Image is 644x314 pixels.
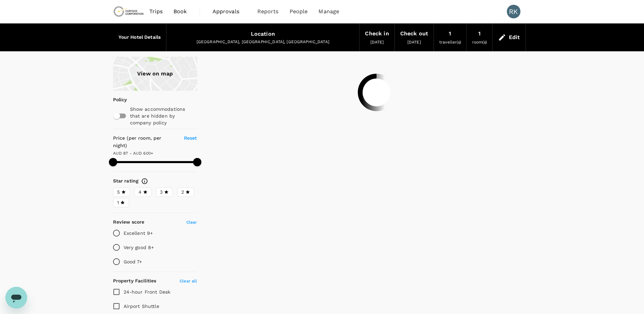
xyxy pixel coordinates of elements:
[472,40,487,45] span: room(s)
[186,220,197,225] span: Clear
[318,7,339,16] span: Manage
[113,219,145,226] h6: Review score
[400,29,428,38] div: Check out
[124,230,153,237] p: Excellent 9+
[113,151,153,156] span: AUD 87 - AUD 600+
[370,40,384,45] span: [DATE]
[113,96,117,103] p: Policy
[5,287,27,309] iframe: Button to launch messaging window
[117,199,119,206] span: 1
[124,244,154,251] p: Very good 8+
[130,106,197,126] p: Show accommodations that are hidden by company policy
[124,289,171,295] span: 24-hour Front Desk
[141,178,148,185] svg: Star ratings are awarded to properties to represent the quality of services, facilities, and amen...
[290,7,308,16] span: People
[113,135,176,150] h6: Price (per room, per night)
[365,29,389,38] div: Check in
[213,7,246,16] span: Approvals
[257,7,279,16] span: Reports
[507,5,520,18] div: RK
[172,39,354,46] div: [GEOGRAPHIC_DATA], [GEOGRAPHIC_DATA], [GEOGRAPHIC_DATA]
[180,279,197,283] span: Clear all
[251,29,275,39] div: Location
[184,135,197,141] span: Reset
[117,189,120,196] span: 5
[113,277,157,285] h6: Property Facilities
[113,57,197,91] a: View on map
[449,29,451,38] div: 1
[124,258,142,265] p: Good 7+
[113,177,139,185] h6: Star rating
[478,29,481,38] div: 1
[139,189,142,196] span: 4
[113,4,144,19] img: Chrysos Corporation
[407,40,421,45] span: [DATE]
[118,34,161,41] h6: Your Hotel Details
[509,33,520,42] div: Edit
[124,303,159,309] span: Airport Shuttle
[173,7,187,16] span: Book
[149,7,163,16] span: Trips
[181,189,184,196] span: 2
[439,40,461,45] span: traveller(s)
[160,189,163,196] span: 3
